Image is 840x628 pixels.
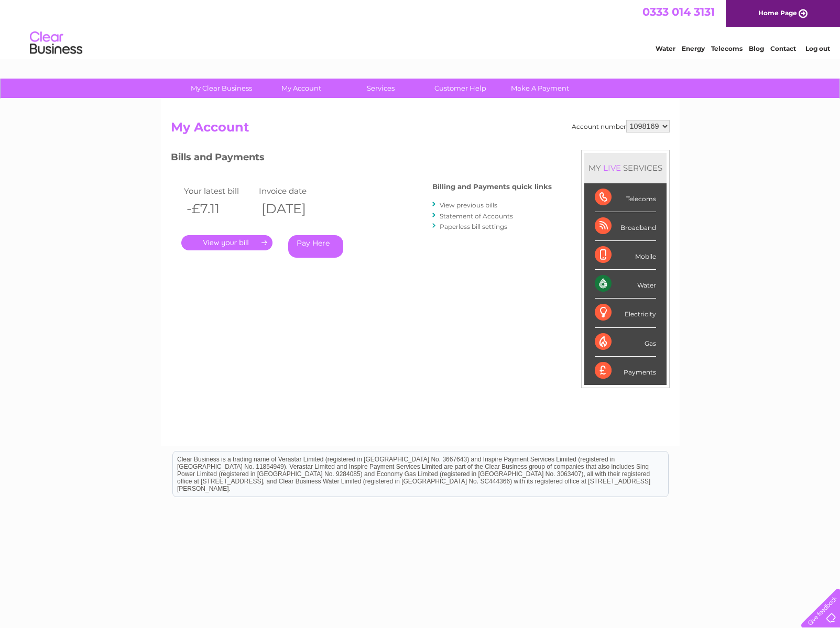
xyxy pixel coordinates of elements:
[171,120,670,140] h2: My Account
[642,5,715,18] a: 0333 014 3131
[584,153,667,183] div: MY SERVICES
[440,201,497,209] a: View previous bills
[432,183,552,191] h4: Billing and Payments quick links
[749,45,764,52] a: Blog
[595,212,656,241] div: Broadband
[572,120,670,133] div: Account number
[805,45,830,52] a: Log out
[171,150,552,168] h3: Bills and Payments
[440,212,513,220] a: Statement of Accounts
[497,79,583,98] a: Make A Payment
[595,241,656,270] div: Mobile
[595,183,656,212] div: Telecoms
[656,45,675,52] a: Water
[29,27,83,59] img: logo.png
[595,270,656,299] div: Water
[288,235,343,258] a: Pay Here
[417,79,504,98] a: Customer Help
[181,184,257,198] td: Your latest bill
[337,79,424,98] a: Services
[178,79,265,98] a: My Clear Business
[173,6,668,51] div: Clear Business is a trading name of Verastar Limited (registered in [GEOGRAPHIC_DATA] No. 3667643...
[258,79,344,98] a: My Account
[711,45,743,52] a: Telecoms
[256,184,332,198] td: Invoice date
[595,328,656,357] div: Gas
[601,163,623,173] div: LIVE
[440,223,507,230] a: Paperless bill settings
[682,45,705,52] a: Energy
[595,357,656,385] div: Payments
[256,198,332,219] th: [DATE]
[181,235,272,250] a: .
[770,45,796,52] a: Contact
[595,299,656,327] div: Electricity
[181,198,257,219] th: -£7.11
